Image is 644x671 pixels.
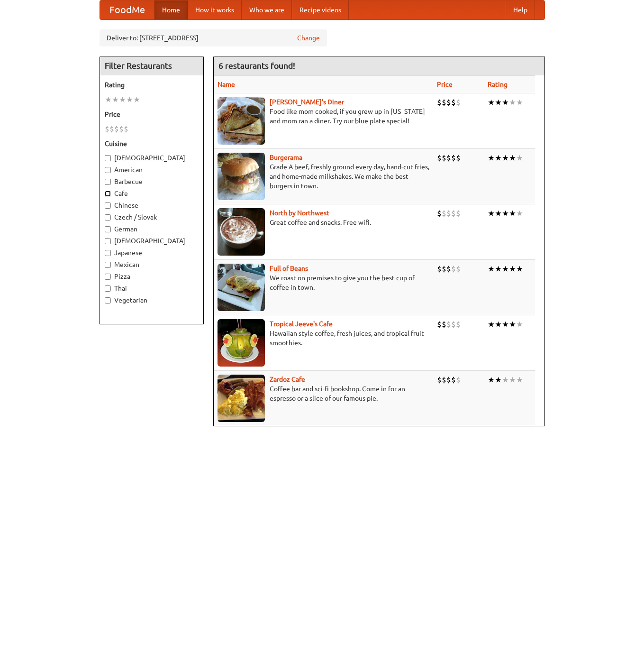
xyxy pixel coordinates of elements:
[270,209,329,217] a: North by Northwest
[456,153,461,163] li: $
[456,375,461,385] li: $
[451,319,456,330] li: $
[297,33,320,43] a: Change
[446,97,451,108] li: $
[509,97,516,108] li: ★
[218,319,265,367] img: jeeves.jpg
[105,226,111,232] input: German
[270,320,333,328] a: Tropical Jeeve's Cafe
[218,162,429,191] p: Grade A beef, freshly ground every day, hand-cut fries, and home-made milkshakes. We make the bes...
[105,177,199,186] label: Barbecue
[495,97,502,108] li: ★
[270,265,308,272] a: Full of Beans
[154,0,188,19] a: Home
[516,264,523,274] li: ★
[451,208,456,219] li: $
[105,165,199,175] label: American
[126,94,133,105] li: ★
[218,375,265,422] img: zardoz.jpg
[114,124,119,134] li: $
[105,201,199,210] label: Chinese
[488,375,495,385] li: ★
[105,80,199,90] h5: Rating
[437,153,442,163] li: $
[292,0,349,19] a: Recipe videos
[124,124,128,134] li: $
[456,97,461,108] li: $
[442,375,446,385] li: $
[105,284,199,293] label: Thai
[446,319,451,330] li: $
[105,94,112,105] li: ★
[105,179,111,185] input: Barbecue
[495,208,502,219] li: ★
[502,264,509,274] li: ★
[509,375,516,385] li: ★
[109,124,114,134] li: $
[218,218,429,227] p: Great coffee and snacks. Free wifi.
[270,98,344,106] b: [PERSON_NAME]'s Diner
[516,375,523,385] li: ★
[105,212,199,222] label: Czech / Slovak
[516,208,523,219] li: ★
[105,274,111,280] input: Pizza
[105,236,199,246] label: [DEMOGRAPHIC_DATA]
[446,264,451,274] li: $
[488,264,495,274] li: ★
[488,81,508,88] a: Rating
[502,97,509,108] li: ★
[446,153,451,163] li: $
[100,0,154,19] a: FoodMe
[488,153,495,163] li: ★
[105,191,111,197] input: Cafe
[509,319,516,330] li: ★
[270,376,305,383] a: Zardoz Cafe
[105,238,111,244] input: [DEMOGRAPHIC_DATA]
[509,153,516,163] li: ★
[133,94,140,105] li: ★
[516,153,523,163] li: ★
[119,94,126,105] li: ★
[495,319,502,330] li: ★
[105,250,111,256] input: Japanese
[451,153,456,163] li: $
[502,375,509,385] li: ★
[105,202,111,209] input: Chinese
[488,208,495,219] li: ★
[516,319,523,330] li: ★
[100,56,203,75] h4: Filter Restaurants
[105,189,199,198] label: Cafe
[105,124,109,134] li: $
[218,153,265,200] img: burgerama.jpg
[105,139,199,148] h5: Cuisine
[218,384,429,403] p: Coffee bar and sci-fi bookshop. Come in for an espresso or a slice of our famous pie.
[506,0,535,19] a: Help
[188,0,242,19] a: How it works
[218,81,235,88] a: Name
[442,97,446,108] li: $
[105,285,111,292] input: Thai
[112,94,119,105] li: ★
[442,208,446,219] li: $
[502,319,509,330] li: ★
[509,208,516,219] li: ★
[451,375,456,385] li: $
[509,264,516,274] li: ★
[105,110,199,119] h5: Price
[105,297,111,303] input: Vegetarian
[119,124,124,134] li: $
[442,319,446,330] li: $
[218,273,429,292] p: We roast on premises to give you the best cup of coffee in town.
[105,248,199,257] label: Japanese
[437,208,442,219] li: $
[456,319,461,330] li: $
[488,97,495,108] li: ★
[437,264,442,274] li: $
[270,154,302,161] a: Burgerama
[105,155,111,161] input: [DEMOGRAPHIC_DATA]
